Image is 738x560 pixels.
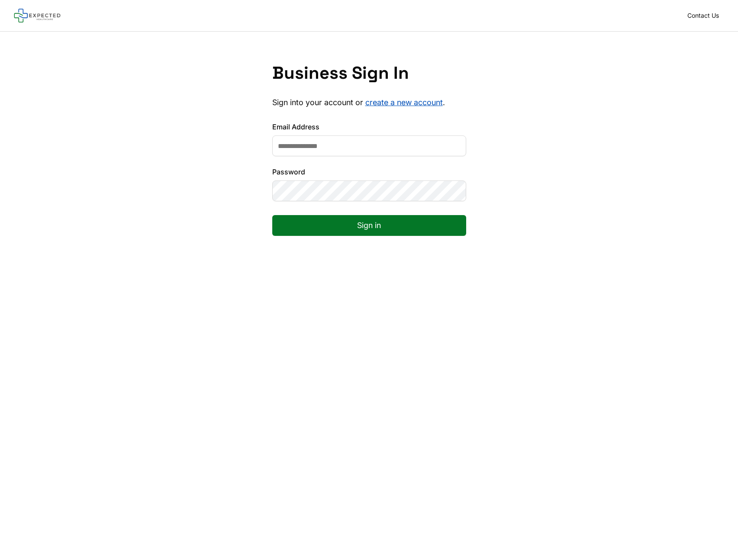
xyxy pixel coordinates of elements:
a: create a new account [365,98,443,107]
p: Sign into your account or . [272,97,466,108]
label: Password [272,167,466,177]
a: Contact Us [682,10,724,22]
h1: Business Sign In [272,63,466,84]
label: Email Address [272,122,466,132]
button: Sign in [272,215,466,236]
